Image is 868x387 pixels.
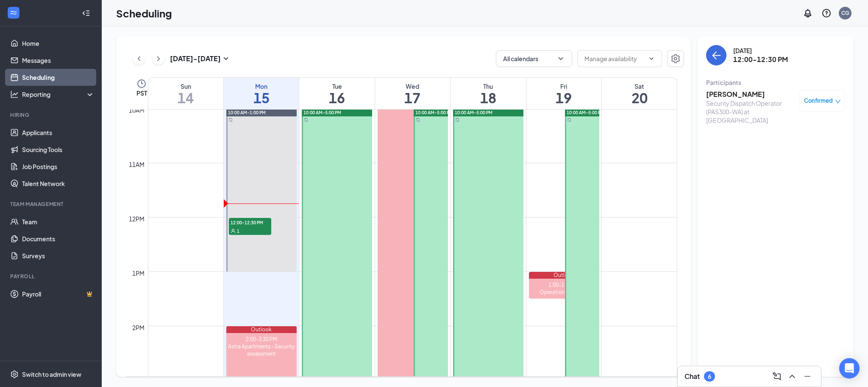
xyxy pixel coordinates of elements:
[152,52,165,65] button: ChevronRight
[455,110,492,116] span: 10:00 AM-5:00 PM
[22,52,95,69] a: Messages
[670,54,681,64] svg: Settings
[835,99,841,105] span: down
[648,55,655,62] svg: ChevronDown
[801,370,814,383] button: Minimize
[22,247,95,264] a: Surveys
[22,69,95,86] a: Scheduling
[229,218,271,226] span: 12:00-12:30 PM
[299,90,374,105] h1: 16
[10,370,19,379] svg: Settings
[135,54,143,64] svg: ChevronLeft
[231,229,236,234] svg: User
[839,358,860,379] div: Open Intercom Messenger
[711,50,721,60] svg: ArrowLeft
[706,45,726,65] button: back-button
[804,96,833,105] span: Confirmed
[22,141,95,158] a: Sourcing Tools
[127,214,146,223] div: 12pm
[10,273,93,280] div: Payroll
[22,213,95,230] a: Team
[708,373,711,380] div: 6
[148,90,223,105] h1: 14
[22,35,95,52] a: Home
[375,90,450,105] h1: 17
[154,54,163,64] svg: ChevronRight
[22,90,95,99] div: Reporting
[602,78,677,109] a: September 20, 2025
[529,281,599,288] div: 1:00-1:30 PM
[785,370,799,383] button: ChevronUp
[224,78,299,109] a: September 15, 2025
[526,90,601,105] h1: 19
[82,9,90,17] svg: Collapse
[226,343,297,357] div: Astra Apartments - Security assessment
[733,55,788,64] h3: 12:00-12:30 PM
[602,90,677,105] h1: 20
[451,78,526,109] a: September 18, 2025
[22,230,95,247] a: Documents
[22,370,81,379] div: Switch to admin view
[22,285,95,302] a: PayrollCrown
[148,82,223,90] div: Sun
[10,90,19,99] svg: Analysis
[684,372,700,381] h3: Chat
[133,52,145,65] button: ChevronLeft
[706,78,845,87] div: Participants
[455,118,459,122] svg: Sync
[451,82,526,90] div: Thu
[170,54,221,63] h3: [DATE] - [DATE]
[526,78,601,109] a: September 19, 2025
[584,54,645,63] input: Manage availability
[706,99,795,124] div: Security Dispatch Operator (PAS300-WA) at [GEOGRAPHIC_DATA]
[237,228,239,234] span: 1
[224,90,299,105] h1: 15
[375,78,450,109] a: September 17, 2025
[787,371,797,381] svg: ChevronUp
[299,82,374,90] div: Tue
[602,82,677,90] div: Sat
[772,371,782,381] svg: ComposeMessage
[841,9,849,17] div: CG
[304,118,308,122] svg: Sync
[526,82,601,90] div: Fri
[228,118,233,122] svg: Sync
[667,50,684,67] button: Settings
[802,371,812,381] svg: Minimize
[116,6,172,20] h1: Scheduling
[131,268,146,278] div: 1pm
[224,82,299,90] div: Mon
[226,336,297,343] div: 2:00-3:30 PM
[529,288,599,296] div: Operations Meeting
[127,160,146,169] div: 11am
[136,79,147,89] svg: Clock
[22,158,95,175] a: Job Postings
[303,110,341,116] span: 10:00 AM-5:00 PM
[10,201,93,208] div: Team Management
[556,54,565,63] svg: ChevronDown
[9,8,18,17] svg: WorkstreamLogo
[22,124,95,141] a: Applicants
[451,90,526,105] h1: 18
[567,110,604,116] span: 10:00 AM-5:00 PM
[415,110,453,116] span: 10:00 AM-5:00 PM
[226,326,297,333] div: Outlook
[221,54,231,64] svg: SmallChevronDown
[10,111,93,119] div: Hiring
[375,82,450,90] div: Wed
[228,110,266,116] span: 10:00 AM-1:00 PM
[733,46,788,55] div: [DATE]
[706,90,795,99] h3: [PERSON_NAME]
[567,118,571,122] svg: Sync
[127,105,146,115] div: 10am
[803,8,813,18] svg: Notifications
[770,370,784,383] button: ComposeMessage
[496,50,572,67] button: All calendarsChevronDown
[821,8,832,18] svg: QuestionInfo
[148,78,223,109] a: September 14, 2025
[529,272,599,279] div: Outlook
[299,78,374,109] a: September 16, 2025
[136,89,147,97] span: PST
[416,118,420,122] svg: Sync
